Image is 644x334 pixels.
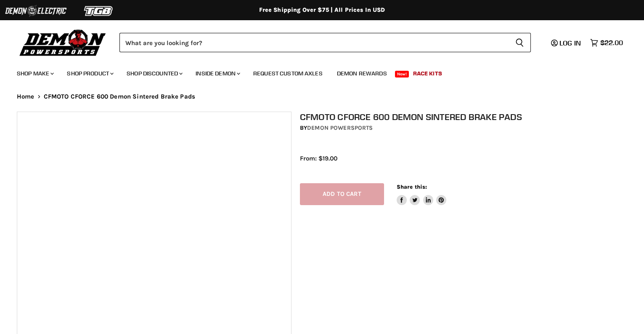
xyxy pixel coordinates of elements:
input: Search [119,33,509,52]
a: Log in [547,39,586,47]
a: Demon Rewards [331,65,393,82]
a: Race Kits [407,65,448,82]
div: by [300,123,636,133]
button: Search [509,33,531,52]
img: Demon Powersports [17,27,109,57]
a: Shop Discounted [120,65,188,82]
a: Home [17,93,34,100]
span: CFMOTO CFORCE 600 Demon Sintered Brake Pads [44,93,195,100]
a: Shop Product [61,65,119,82]
span: Share this: [397,184,427,190]
form: Product [119,33,531,52]
a: Demon Powersports [307,124,373,131]
h1: CFMOTO CFORCE 600 Demon Sintered Brake Pads [300,112,636,122]
span: $22.00 [600,39,623,47]
span: From: $19.00 [300,155,337,162]
img: Demon Electric Logo 2 [4,3,67,19]
ul: Main menu [11,61,621,82]
a: Request Custom Axles [247,65,329,82]
span: Log in [559,39,581,47]
aside: Share this: [397,183,447,206]
a: $22.00 [586,37,627,49]
a: Shop Make [11,65,59,82]
img: TGB Logo 2 [67,3,130,19]
a: Inside Demon [189,65,245,82]
span: New! [395,71,409,77]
